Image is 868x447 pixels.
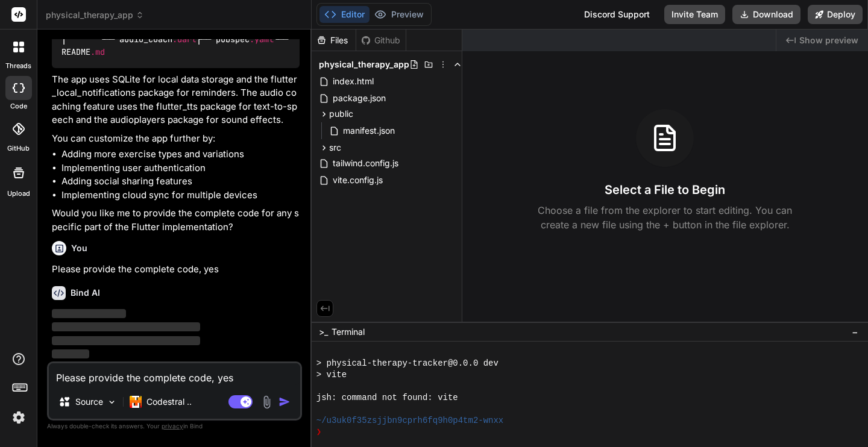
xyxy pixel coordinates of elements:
span: package.json [332,91,387,105]
button: Deploy [808,5,863,24]
li: Implementing user authentication [61,161,300,175]
div: Discord Support [577,5,657,24]
label: code [10,101,27,111]
button: Editor [319,6,370,23]
img: Pick Models [107,397,117,407]
p: Please provide the complete code, yes [52,263,300,277]
button: Invite Team [664,5,725,24]
li: Adding more exercise types and variations [61,148,300,161]
span: > vite [316,369,347,381]
span: Show preview [799,34,858,46]
img: attachment [260,395,274,409]
span: manifest.json [342,123,396,138]
button: Download [732,5,800,24]
button: − [849,322,861,342]
span: physical_therapy_app [46,9,144,21]
span: ‌ [52,349,89,358]
li: Implementing cloud sync for multiple devices [61,189,300,202]
span: Terminal [332,326,365,338]
p: Source [75,396,103,408]
span: privacy [162,422,183,430]
span: jsh: command not found: vite [316,392,458,404]
p: Codestral .. [146,396,192,408]
img: Codestral 25.01 [130,396,142,408]
span: > physical-therapy-tracker@0.0.0 dev [316,358,498,369]
p: Always double-check its answers. Your in Bind [47,420,302,432]
span: ‌ [52,336,200,345]
img: icon [278,396,291,408]
span: public [329,108,353,120]
p: Would you like me to provide the complete code for any specific part of the Flutter implementation? [52,207,300,234]
h6: Bind AI [71,287,100,299]
span: vite.config.js [332,173,384,187]
p: Choose a file from the explorer to start editing. You can create a new file using the + button in... [530,203,800,232]
span: ‌ [52,309,126,318]
label: Upload [7,189,30,199]
span: index.html [332,74,375,89]
span: .yaml [250,34,274,45]
div: Github [356,34,406,46]
span: .md [90,46,105,57]
span: src [329,142,341,154]
span: physical_therapy_app [319,58,409,70]
h3: Select a File to Begin [605,181,725,198]
label: threads [5,61,31,71]
span: ~/u3uk0f35zsjjbn9cprh6fq9h0p4tm2-wnxx [316,415,504,427]
span: .dart [172,34,197,45]
li: Adding social sharing features [61,175,300,189]
span: >_ [319,326,328,338]
span: ❯ [316,427,321,438]
div: Files [312,34,356,46]
h6: You [71,242,87,254]
label: GitHub [7,143,30,154]
span: tailwind.config.js [332,156,400,170]
p: The app uses SQLite for local data storage and the flutter_local_notifications package for remind... [52,73,300,127]
span: − [852,326,858,338]
span: ‌ [52,322,200,331]
button: Preview [370,6,429,23]
p: You can customize the app further by: [52,132,300,146]
img: settings [8,407,29,428]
